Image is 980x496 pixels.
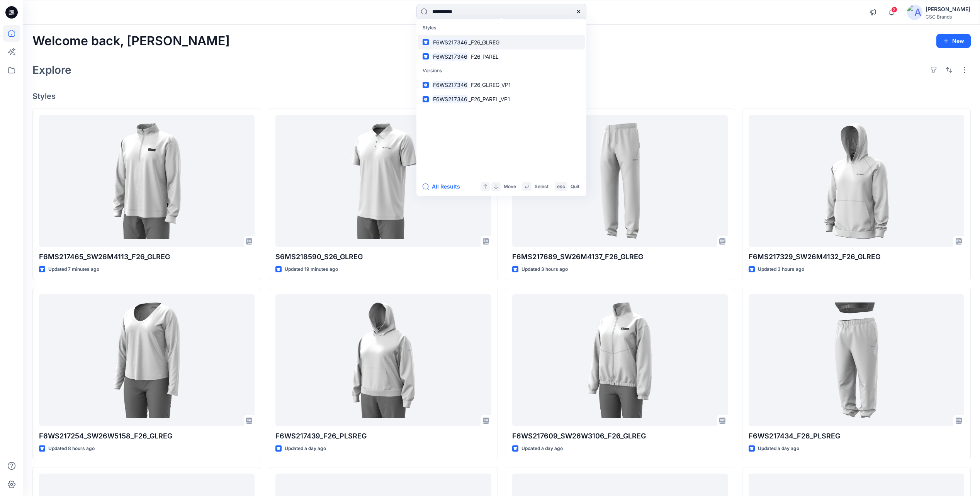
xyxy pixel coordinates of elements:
div: CSC Brands [926,14,970,20]
img: avatar [907,5,922,20]
a: F6MS217689_SW26M4137_F26_GLREG [512,115,728,247]
p: S6MS218590_S26_GLREG [275,251,491,262]
a: F6WS217434_F26_PLSREG [749,294,964,426]
a: F6WS217254_SW26W5158_F26_GLREG [39,294,255,426]
span: _F26_PAREL [469,53,499,60]
mark: F6WS217346 [432,38,469,47]
p: Select [535,183,549,191]
p: Updated 7 minutes ago [48,265,99,273]
span: _F26_GLREG [469,39,499,46]
p: Updated 3 hours ago [521,265,568,273]
p: Updated 19 minutes ago [285,265,338,273]
p: Updated a day ago [521,445,563,453]
a: F6WS217346_F26_GLREG [418,35,585,49]
span: _F26_PAREL_VP1 [469,96,510,102]
p: F6WS217609_SW26W3106_F26_GLREG [512,431,728,442]
p: Updated a day ago [758,445,799,453]
h2: Explore [32,64,71,76]
p: Quit [571,183,579,191]
p: F6WS217254_SW26W5158_F26_GLREG [39,431,255,442]
mark: F6WS217346 [432,80,469,89]
p: F6MS217329_SW26M4132_F26_GLREG [749,251,964,262]
h4: Styles [32,92,971,101]
button: New [936,34,971,48]
a: F6WS217439_F26_PLSREG [275,294,491,426]
p: Updated 8 hours ago [48,445,95,453]
h2: Welcome back, [PERSON_NAME] [32,34,230,48]
p: Versions [418,64,585,78]
p: esc [557,183,565,191]
p: Updated a day ago [285,445,326,453]
button: All Results [423,182,465,191]
p: Updated 3 hours ago [758,265,804,273]
span: _F26_GLREG_VP1 [469,82,511,88]
div: [PERSON_NAME] [926,5,970,14]
p: F6MS217465_SW26M4113_F26_GLREG [39,251,255,262]
a: F6WS217346_F26_PAREL [418,49,585,64]
a: F6WS217346_F26_PAREL_VP1 [418,92,585,106]
a: F6MS217329_SW26M4132_F26_GLREG [749,115,964,247]
p: Styles [418,21,585,35]
mark: F6WS217346 [432,95,469,104]
a: F6WS217346_F26_GLREG_VP1 [418,78,585,92]
mark: F6WS217346 [432,52,469,61]
span: 2 [891,7,897,13]
p: F6WS217439_F26_PLSREG [275,431,491,442]
a: F6WS217609_SW26W3106_F26_GLREG [512,294,728,426]
p: F6MS217689_SW26M4137_F26_GLREG [512,251,728,262]
a: F6MS217465_SW26M4113_F26_GLREG [39,115,255,247]
p: F6WS217434_F26_PLSREG [749,431,964,442]
p: Move [504,183,516,191]
a: S6MS218590_S26_GLREG [275,115,491,247]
